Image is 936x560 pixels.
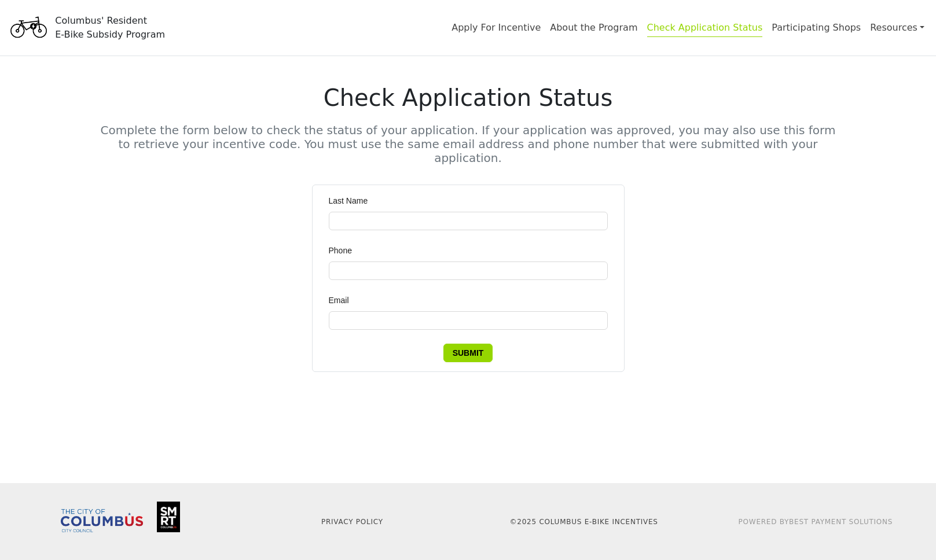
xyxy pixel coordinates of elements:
[550,22,637,33] a: About the Program
[329,294,357,307] label: Email
[157,502,180,532] img: Smart Columbus
[7,20,165,34] a: Columbus' ResidentE-Bike Subsidy Program
[329,194,376,207] label: Last Name
[100,123,836,165] h5: Complete the form below to check the status of your application. If your application was approved...
[739,518,893,526] a: Powered ByBest Payment Solutions
[443,344,493,362] button: Submit
[329,261,608,280] input: Phone
[7,8,50,48] img: Program logo
[329,311,608,330] input: Email
[55,14,165,42] div: Columbus' Resident E-Bike Subsidy Program
[772,22,861,33] a: Participating Shops
[475,517,693,527] p: © 2025 Columbus E-Bike Incentives
[329,212,608,230] input: Last Name
[100,84,836,112] h1: Check Application Status
[647,22,763,37] a: Check Application Status
[321,518,383,526] a: Privacy Policy
[61,509,143,532] img: Columbus City Council
[329,244,360,257] label: Phone
[452,22,541,33] a: Apply For Incentive
[870,16,924,39] a: Resources
[453,347,484,359] span: Submit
